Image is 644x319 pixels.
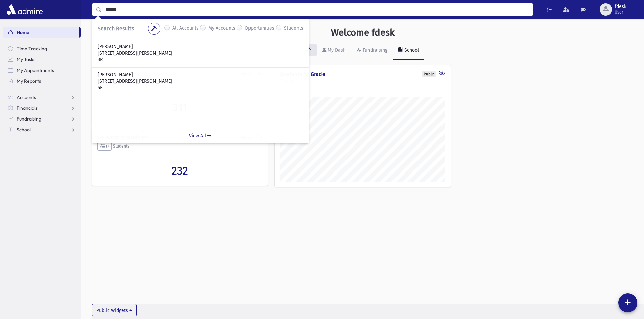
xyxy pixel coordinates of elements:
[98,72,303,78] p: [PERSON_NAME]
[102,3,533,16] input: Search
[5,3,44,16] img: AdmirePro
[245,25,275,33] label: Opportunities
[98,43,303,63] a: [PERSON_NAME] [STREET_ADDRESS][PERSON_NAME] 3R
[172,164,188,177] span: 232
[17,46,47,52] span: Time Tracking
[3,76,81,86] a: My Reports
[97,142,112,151] button: 0
[361,47,387,53] div: Fundraising
[3,43,81,54] a: Time Tracking
[331,27,395,38] h3: Welcome fdesk
[393,41,424,60] a: School
[3,103,81,113] a: Financials
[17,78,41,84] span: My Reports
[422,71,436,77] div: Public
[97,164,262,177] a: 232
[17,29,29,35] span: Home
[17,105,38,111] span: Financials
[17,127,31,133] span: School
[3,92,81,103] a: Accounts
[92,304,137,316] button: Public Widgets
[280,71,445,77] h4: Students by Grade
[98,50,303,57] p: [STREET_ADDRESS][PERSON_NAME]
[17,116,41,122] span: Fundraising
[280,79,445,83] h5: Students
[3,113,81,124] a: Fundraising
[98,56,303,63] p: 3R
[403,47,419,53] div: School
[100,144,109,149] span: 0
[208,25,235,33] label: My Accounts
[98,85,303,91] p: 5E
[98,43,303,50] p: [PERSON_NAME]
[92,128,309,143] a: View All
[98,78,303,85] p: [STREET_ADDRESS][PERSON_NAME]
[3,124,81,135] a: School
[615,9,626,15] span: User
[3,54,81,65] a: My Tasks
[3,27,79,38] a: Home
[326,47,346,53] div: My Dash
[615,4,626,9] span: fdesk
[17,94,36,100] span: Accounts
[17,67,54,73] span: My Appointments
[17,56,35,62] span: My Tasks
[97,142,262,151] h5: Students
[317,41,351,60] a: My Dash
[98,25,134,32] span: Search Results
[172,25,199,33] label: All Accounts
[351,41,393,60] a: Fundraising
[284,25,303,33] label: Students
[3,65,81,76] a: My Appointments
[98,72,303,91] a: [PERSON_NAME] [STREET_ADDRESS][PERSON_NAME] 5E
